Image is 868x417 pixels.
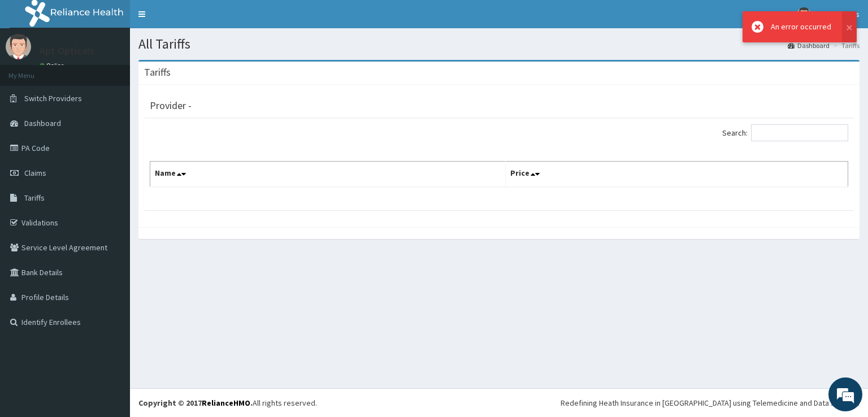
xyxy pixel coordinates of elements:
[505,162,848,188] th: Price
[751,124,848,141] input: Search:
[138,398,253,408] strong: Copyright © 2017 .
[818,9,860,19] span: Apt Opticals
[24,193,45,203] span: Tariffs
[6,34,31,59] img: User Image
[788,41,830,50] a: Dashboard
[40,62,67,69] a: Online
[831,41,860,50] li: Tariffs
[24,118,61,128] span: Dashboard
[797,7,811,21] img: User Image
[24,168,46,178] span: Claims
[138,37,860,51] h1: All Tariffs
[150,101,192,111] h3: Provider -
[561,397,860,409] div: Redefining Heath Insurance in [GEOGRAPHIC_DATA] using Telemedicine and Data Science!
[150,162,506,188] th: Name
[144,67,171,77] h3: Tariffs
[771,21,831,33] div: An error occurred
[40,46,94,56] p: Apt Opticals
[722,124,848,141] label: Search:
[202,398,250,408] a: RelianceHMO
[24,93,82,103] span: Switch Providers
[130,388,868,417] footer: All rights reserved.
